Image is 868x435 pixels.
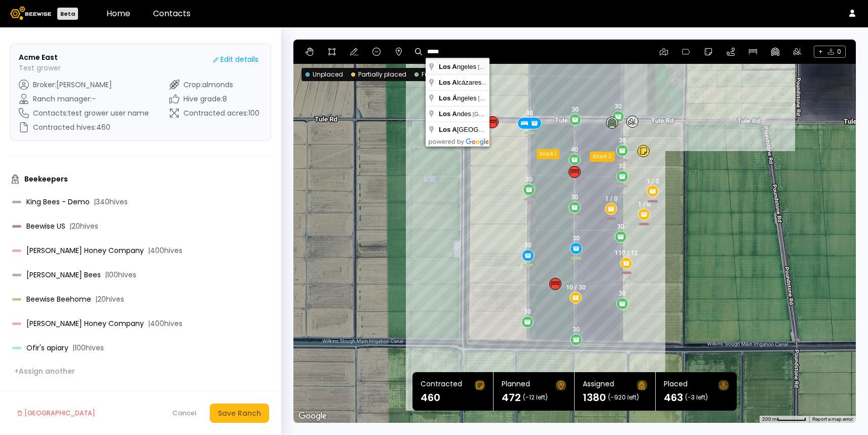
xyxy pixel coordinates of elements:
[439,94,457,102] span: Los Á
[439,126,546,133] span: [GEOGRAPHIC_DATA] (LAX)
[10,267,271,283] div: [PERSON_NAME] Bees|100hives
[213,54,258,65] div: Edit details
[615,249,638,257] div: 110 / 12
[502,380,530,390] div: Planned
[12,198,239,205] div: King Bees - Demo
[57,8,78,20] div: Beta
[617,223,624,230] div: 30
[210,404,269,423] button: Save Ranch
[502,392,521,403] h1: 472
[762,416,777,422] span: 200 m
[10,218,271,234] div: Beewise US|20hives
[10,315,271,332] div: [PERSON_NAME] Honey Company|400hives
[525,176,533,183] div: 30
[95,296,124,303] span: | 20 hives
[10,291,271,307] div: Beewise Beehome|20hives
[12,344,239,351] div: Ofir's apiary
[19,52,61,63] h3: Acme East
[583,380,614,390] div: Assigned
[10,194,271,210] div: King Bees - Demo|340hives
[664,380,688,390] div: Placed
[439,63,457,70] span: Los A
[759,416,809,423] button: Map Scale: 200 m per 54 pixels
[537,149,559,159] div: block 1
[439,110,473,118] span: ndes
[12,296,239,303] div: Beewise Beehome
[10,242,271,259] div: [PERSON_NAME] Honey Company|400hives
[439,126,457,133] span: Los A
[524,242,532,249] div: 30
[439,110,457,118] span: Los A
[421,392,440,403] h1: 460
[218,408,261,419] div: Save Ranch
[421,380,462,390] div: Contracted
[296,410,329,423] a: Open this area in Google Maps (opens a new window)
[69,223,98,230] span: | 20 hives
[439,79,457,86] span: Los A
[12,404,100,423] button: [GEOGRAPHIC_DATA]
[566,284,586,291] div: 10 / 30
[24,175,68,183] h3: Beekeepers
[583,392,606,403] h1: 1380
[169,94,259,104] div: Hive grade : 8
[685,394,708,401] span: (-3 left)
[12,320,239,327] div: [PERSON_NAME] Honey Company
[10,364,79,378] button: +Assign another
[72,344,104,351] span: | 100 hives
[571,146,578,153] div: 40
[439,79,483,86] span: lcázares
[296,410,329,423] img: Google
[523,394,548,401] span: (-12 left)
[19,122,149,132] div: Contracted hives : 460
[814,46,846,58] span: + 0
[664,392,683,403] h1: 463
[572,106,579,113] div: 30
[812,416,853,422] a: Report a map error
[590,152,615,162] div: block 2
[619,290,626,297] div: 30
[19,80,149,90] div: Broker : [PERSON_NAME]
[12,271,239,278] div: [PERSON_NAME] Bees
[473,111,531,117] span: [GEOGRAPHIC_DATA]
[106,8,130,19] a: Home
[573,326,580,333] div: 30
[571,194,578,201] div: 30
[19,108,149,118] div: Contacts : test grower user name
[167,405,202,421] button: Cancel
[478,95,536,101] span: [GEOGRAPHIC_DATA]
[605,195,618,202] div: 1 / 0
[105,271,136,278] span: | 100 hives
[169,80,259,90] div: Crop : almonds
[524,308,531,315] div: 30
[351,70,406,79] div: Partially placed
[19,94,149,104] div: Ranch manager : -
[10,340,271,356] div: Ofir's apiary|100hives
[209,52,262,67] button: Edit details
[439,63,478,70] span: ngeles
[619,163,626,170] div: 30
[148,247,182,254] span: | 400 hives
[608,394,639,401] span: (-920 left)
[17,408,95,418] div: [GEOGRAPHIC_DATA]
[10,7,51,20] img: Beewise logo
[615,103,622,110] div: 30
[526,110,533,117] div: 30
[638,201,651,208] div: 1 / 0
[12,247,239,254] div: [PERSON_NAME] Honey Company
[12,223,239,230] div: Beewise US
[414,70,459,79] div: Fully placed
[573,235,580,242] div: 30
[478,64,597,70] span: [GEOGRAPHIC_DATA], [GEOGRAPHIC_DATA]
[94,198,128,205] span: | 340 hives
[306,70,343,79] div: Unplaced
[647,178,659,185] div: 1 / 0
[172,408,197,418] div: Cancel
[439,94,478,102] span: ngeles
[19,63,61,74] p: Test grower
[619,137,626,144] div: 30
[14,367,75,376] div: + Assign another
[169,108,259,118] div: Contracted acres : 100
[148,320,182,327] span: | 400 hives
[153,8,191,19] a: Contacts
